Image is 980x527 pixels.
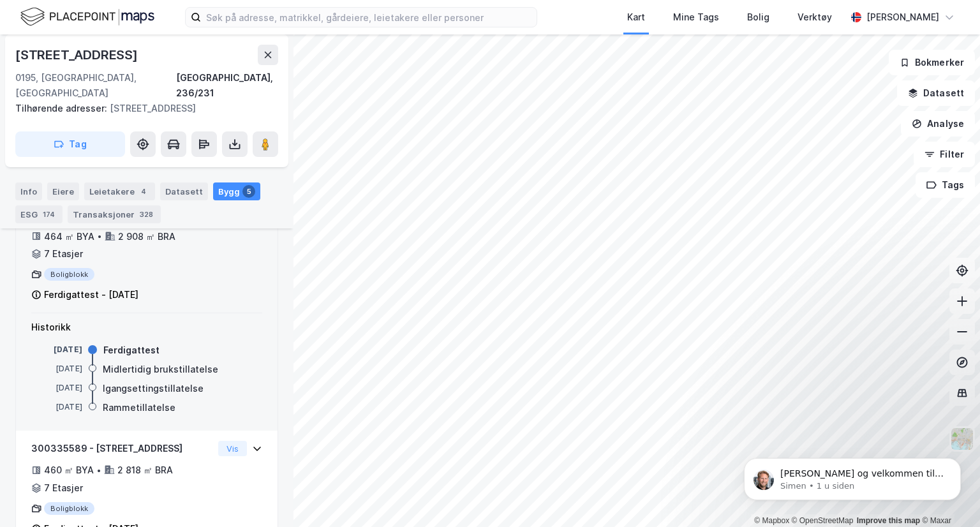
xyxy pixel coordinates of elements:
[792,516,854,525] a: OpenStreetMap
[15,101,268,116] div: [STREET_ADDRESS]
[15,131,125,157] button: Tag
[118,229,175,244] div: 2 908 ㎡ BRA
[40,208,57,221] div: 174
[137,185,150,198] div: 4
[103,362,218,377] div: Midlertidig brukstillatelse
[31,363,82,375] div: [DATE]
[160,182,208,200] div: Datasett
[31,401,82,413] div: [DATE]
[44,246,83,262] div: 7 Etasjer
[857,516,920,525] a: Improve this map
[117,463,173,478] div: 2 818 ㎡ BRA
[627,10,645,25] div: Kart
[31,320,262,335] div: Historikk
[673,10,719,25] div: Mine Tags
[97,231,102,241] div: •
[15,70,176,101] div: 0195, [GEOGRAPHIC_DATA], [GEOGRAPHIC_DATA]
[725,431,980,521] iframe: Intercom notifications melding
[914,142,975,167] button: Filter
[103,381,204,396] div: Igangsettingstillatelse
[15,103,110,114] span: Tilhørende adresser:
[47,182,79,200] div: Eiere
[866,10,939,25] div: [PERSON_NAME]
[31,382,82,394] div: [DATE]
[916,172,975,198] button: Tags
[754,516,789,525] a: Mapbox
[15,182,42,200] div: Info
[747,10,769,25] div: Bolig
[798,10,832,25] div: Verktøy
[15,205,63,223] div: ESG
[15,45,140,65] div: [STREET_ADDRESS]
[20,6,154,28] img: logo.f888ab2527a4732fd821a326f86c7f29.svg
[31,441,213,456] div: 300335589 - [STREET_ADDRESS]
[901,111,975,137] button: Analyse
[201,8,537,27] input: Søk på adresse, matrikkel, gårdeiere, leietakere eller personer
[242,185,255,198] div: 5
[103,343,160,358] div: Ferdigattest
[213,182,260,200] div: Bygg
[31,344,82,355] div: [DATE]
[137,208,156,221] div: 328
[218,441,247,456] button: Vis
[68,205,161,223] div: Transaksjoner
[44,463,94,478] div: 460 ㎡ BYA
[176,70,278,101] div: [GEOGRAPHIC_DATA], 236/231
[44,480,83,496] div: 7 Etasjer
[96,465,101,475] div: •
[103,400,175,415] div: Rammetillatelse
[889,50,975,75] button: Bokmerker
[897,80,975,106] button: Datasett
[950,427,974,451] img: Z
[44,229,94,244] div: 464 ㎡ BYA
[44,287,138,302] div: Ferdigattest - [DATE]
[84,182,155,200] div: Leietakere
